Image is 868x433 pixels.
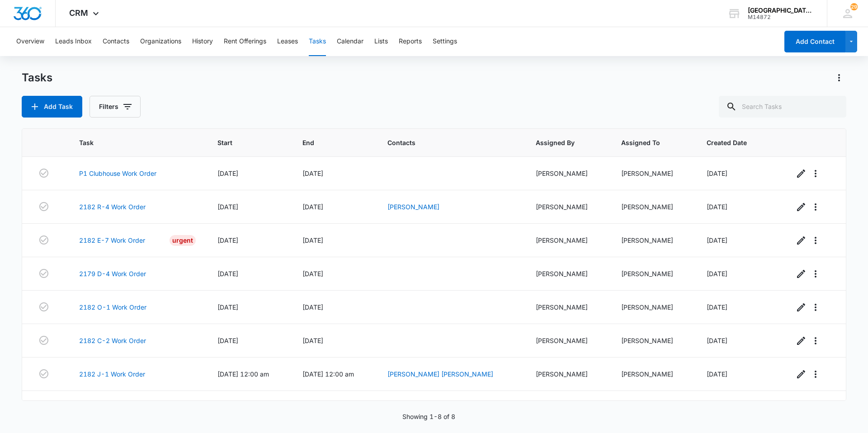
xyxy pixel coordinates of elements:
[850,3,858,10] span: 29
[217,370,269,378] span: [DATE] 12:00 am
[217,138,268,147] span: Start
[277,27,298,56] button: Leases
[402,412,455,421] p: Showing 1-8 of 8
[217,169,238,177] span: [DATE]
[217,203,238,211] span: [DATE]
[309,27,326,56] button: Tasks
[536,138,586,147] span: Assigned By
[536,369,599,379] div: [PERSON_NAME]
[22,71,52,85] h1: Tasks
[217,337,238,344] span: [DATE]
[22,96,82,118] button: Add Task
[387,203,439,211] a: [PERSON_NAME]
[536,235,599,245] div: [PERSON_NAME]
[748,14,814,20] div: account id
[536,169,599,178] div: [PERSON_NAME]
[79,202,146,212] a: 2182 R-4 Work Order
[707,303,727,311] span: [DATE]
[79,235,145,245] a: 2182 E-7 Work Order
[850,3,858,10] div: notifications count
[337,27,363,56] button: Calendar
[302,337,323,344] span: [DATE]
[103,27,129,56] button: Contacts
[536,269,599,278] div: [PERSON_NAME]
[217,270,238,278] span: [DATE]
[302,138,353,147] span: End
[707,337,727,344] span: [DATE]
[79,369,145,379] a: 2182 J-1 Work Order
[707,138,759,147] span: Created Date
[302,236,323,244] span: [DATE]
[374,27,388,56] button: Lists
[79,302,146,312] a: 2182 O-1 Work Order
[192,27,213,56] button: History
[69,8,88,18] span: CRM
[433,27,457,56] button: Settings
[621,235,685,245] div: [PERSON_NAME]
[140,27,181,56] button: Organizations
[621,169,685,178] div: [PERSON_NAME]
[536,336,599,345] div: [PERSON_NAME]
[302,303,323,311] span: [DATE]
[707,169,727,177] span: [DATE]
[302,270,323,278] span: [DATE]
[217,236,238,244] span: [DATE]
[536,202,599,212] div: [PERSON_NAME]
[302,203,323,211] span: [DATE]
[302,169,323,177] span: [DATE]
[224,27,266,56] button: Rent Offerings
[621,369,685,379] div: [PERSON_NAME]
[79,169,156,178] a: P1 Clubhouse Work Order
[707,203,727,211] span: [DATE]
[79,269,146,278] a: 2179 D-4 Work Order
[16,27,44,56] button: Overview
[621,202,685,212] div: [PERSON_NAME]
[707,270,727,278] span: [DATE]
[784,31,845,52] button: Add Contact
[719,96,846,118] input: Search Tasks
[79,138,183,147] span: Task
[748,7,814,14] div: account name
[79,336,146,345] a: 2182 C-2 Work Order
[707,370,727,378] span: [DATE]
[832,71,846,85] button: Actions
[217,303,238,311] span: [DATE]
[387,370,493,378] a: [PERSON_NAME] [PERSON_NAME]
[621,302,685,312] div: [PERSON_NAME]
[55,27,92,56] button: Leads Inbox
[399,27,422,56] button: Reports
[170,235,196,246] div: Urgent
[621,269,685,278] div: [PERSON_NAME]
[536,302,599,312] div: [PERSON_NAME]
[90,96,141,118] button: Filters
[621,336,685,345] div: [PERSON_NAME]
[302,370,354,378] span: [DATE] 12:00 am
[387,138,500,147] span: Contacts
[621,138,672,147] span: Assigned To
[707,236,727,244] span: [DATE]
